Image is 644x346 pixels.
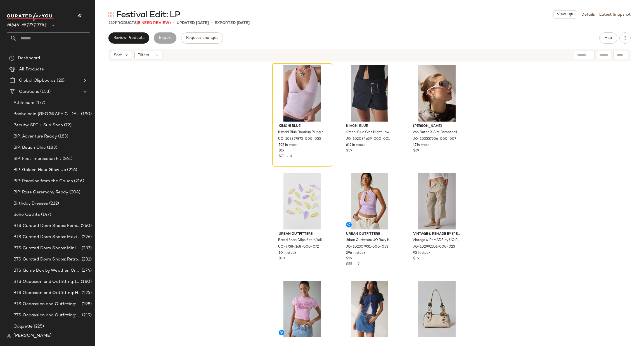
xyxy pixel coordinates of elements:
[80,245,92,252] span: (237)
[278,245,319,250] span: UO-97384168-000-072
[186,36,218,40] span: Request changes
[278,130,325,135] span: Kimchi Blue Breakup Plunging Cropped Halter Top in Lilac, Women's at Urban Outfitters
[557,12,566,17] span: View
[345,130,393,135] span: Kimchi Blue Girls Night Low-Rise Belted Wrap Micro Mini Skort in Black, Women's at Urban Outfitters
[413,232,460,237] span: Vintage & ReMADE by [PERSON_NAME]
[599,32,617,44] button: Hub
[581,12,595,18] a: Details
[13,279,80,285] span: BTS Occasion and Outfitting: [PERSON_NAME] to Party
[40,212,51,218] span: (147)
[278,137,321,142] span: UO-103397873-000-055
[13,156,61,162] span: BIP: First Impression Fit
[19,89,39,95] span: Curations
[138,52,149,58] span: Filters
[553,10,577,19] button: View
[7,334,11,338] img: svg%3e
[278,238,325,243] span: Boxed Snap Clips Set in Yellow/Neutral/Purple, Women's at Urban Outfitters
[342,173,398,229] img: 102307931_053_b
[274,281,330,337] img: 96787395_066_b
[33,323,44,330] span: (225)
[285,155,290,158] span: •
[80,290,92,296] span: (124)
[56,77,65,84] span: (28)
[413,251,430,256] span: 93 in stock
[409,65,465,122] img: 103557906_007_b
[599,12,631,18] a: Latest Snapshot
[13,245,80,252] span: BTS Curated Dorm Shops: Minimalist
[346,262,352,266] span: $55
[13,178,73,184] span: BIP: Paradise from the Couch
[80,279,92,285] span: (180)
[279,143,298,148] span: 795 in stock
[80,256,92,263] span: (231)
[181,32,223,44] button: Request changes
[413,124,460,129] span: [PERSON_NAME]
[68,189,80,196] span: (204)
[413,143,430,148] span: 17 in stock
[34,100,45,106] span: (177)
[46,144,57,151] span: (183)
[9,55,15,61] img: svg%3e
[279,256,285,261] span: $10
[80,301,92,307] span: (198)
[279,124,326,129] span: Kimchi Blue
[352,262,358,266] span: •
[137,21,171,25] span: (5 Need Review)
[80,223,92,229] span: (260)
[177,20,209,26] p: updated [DATE]
[13,200,48,207] span: Birthday Dresses
[18,55,40,61] span: Dashboard
[13,212,40,218] span: Boho Outfits
[13,122,63,129] span: Beauty: SPF + Sun Shop
[108,20,171,26] div: Products
[66,167,77,173] span: (216)
[73,178,84,184] span: (216)
[80,267,92,274] span: (174)
[113,36,145,40] span: Review Products
[63,122,72,129] span: (72)
[13,333,52,339] span: [PERSON_NAME]
[346,256,352,261] span: $29
[345,238,393,243] span: Urban Outfitters UO Roxy Keyhole Cutout High Neck Halter Top in Lavender, Women's at Urban Outfit...
[413,137,456,142] span: UO-103557906-000-007
[215,20,250,26] p: Exported [DATE]
[39,89,51,95] span: (153)
[13,133,57,140] span: BIP: Adventure Ready
[342,65,398,122] img: 102084639_001_b
[279,251,296,256] span: 10 in stock
[108,21,115,25] span: 219
[13,290,80,296] span: BTS Occasion and Outfitting: Homecoming Dresses
[13,256,80,263] span: BTS Curated Dorm Shops: Retro+ Boho
[108,32,149,44] button: Review Products
[13,234,80,240] span: BTS Curated Dorm Shops: Maximalist
[346,148,352,153] span: $59
[409,173,465,229] img: 102992351_023_b
[346,143,365,148] span: 619 in stock
[211,20,212,26] span: •
[342,281,398,337] img: 97667075_091_b
[81,312,92,319] span: (219)
[413,148,419,153] span: $69
[413,256,419,261] span: $59
[48,200,59,207] span: (212)
[413,238,460,243] span: Vintage & ReMADE by UO ReMADE By UO Cargo Ankle Pant in Tan, Women's at Urban Outfitters
[13,111,80,117] span: Bachelor in [GEOGRAPHIC_DATA]: LP
[116,10,180,21] span: Festival Edit: LP
[13,323,33,330] span: Coquette
[345,245,388,250] span: UO-102307931-000-053
[274,65,330,122] img: 103397873_055_b
[346,124,393,129] span: Kimchi Blue
[358,262,360,266] span: 2
[7,13,54,21] img: cfy_white_logo.C9jOOHJF.svg
[13,301,80,307] span: BTS Occassion and Outfitting: Campus Lounge
[173,20,174,26] span: •
[279,232,326,237] span: Urban Outfitters
[274,173,330,229] img: 97384168_072_b
[19,77,56,84] span: Global Clipboards
[279,155,285,158] span: $73
[114,52,122,58] span: Sort
[13,167,66,173] span: BIP: Golden Hour Glow Up
[413,245,455,250] span: UO-102992351-000-023
[19,66,44,73] span: All Products
[61,156,73,162] span: (261)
